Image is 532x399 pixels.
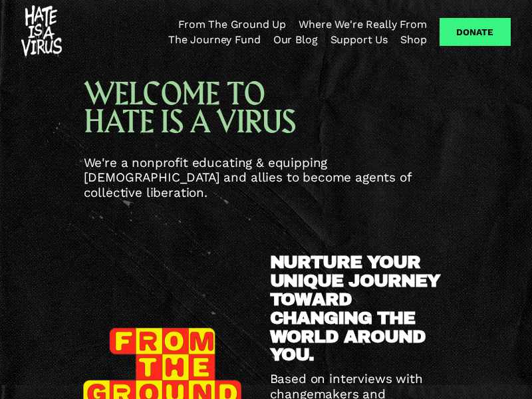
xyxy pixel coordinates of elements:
[273,32,318,47] a: Our Blog
[84,155,415,200] span: We're a nonprofit educating & equipping [DEMOGRAPHIC_DATA] and allies to become agents of collect...
[84,74,296,142] span: WELCOME TO HATE IS A VIRUS
[168,32,260,47] a: The Journey Fund
[21,5,62,59] img: #HATEISAVIRUS
[178,17,286,32] a: From The Ground Up
[270,253,446,365] strong: NURTURE YOUR UNIQUE JOURNEY TOWARD CHANGING THE WORLD AROUND YOU.
[440,18,511,46] a: Donate
[400,32,426,47] a: Shop
[331,32,388,47] a: Support Us
[299,17,426,32] a: Where We're Really From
